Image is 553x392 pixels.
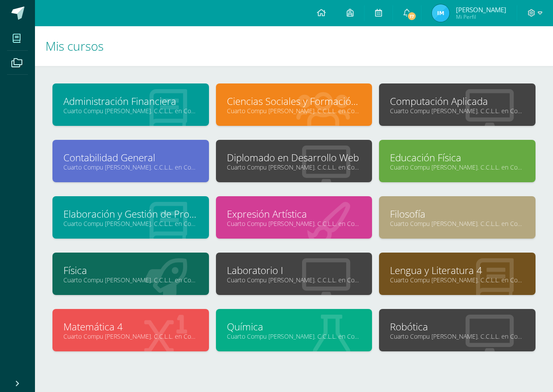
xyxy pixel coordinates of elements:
[227,219,362,228] a: Cuarto Compu [PERSON_NAME]. C.C.L.L. en Computación "A"
[63,264,198,277] a: Física
[227,320,362,333] a: Química
[407,11,417,21] span: 17
[390,207,525,221] a: Filosofía
[390,332,525,340] a: Cuarto Compu [PERSON_NAME]. C.C.L.L. en Computación "A"
[390,264,525,277] a: Lengua y Literatura 4
[390,107,525,115] a: Cuarto Compu [PERSON_NAME]. C.C.L.L. en Computación "A"
[390,163,525,171] a: Cuarto Compu [PERSON_NAME]. C.C.L.L. en Computación "A"
[45,38,104,54] span: Mis cursos
[227,151,362,164] a: Diplomado en Desarrollo Web
[390,320,525,333] a: Robótica
[63,219,198,228] a: Cuarto Compu [PERSON_NAME]. C.C.L.L. en Computación "A"
[63,163,198,171] a: Cuarto Compu [PERSON_NAME]. C.C.L.L. en Computación "A"
[390,276,525,284] a: Cuarto Compu [PERSON_NAME]. C.C.L.L. en Computación "A"
[227,276,362,284] a: Cuarto Compu [PERSON_NAME]. C.C.L.L. en Computación "A"
[63,94,198,108] a: Administración Financiera
[390,151,525,164] a: Educación Física
[390,94,525,108] a: Computación Aplicada
[63,207,198,221] a: Elaboración y Gestión de Proyectos
[63,276,198,284] a: Cuarto Compu [PERSON_NAME]. C.C.L.L. en Computación "A"
[227,107,362,115] a: Cuarto Compu [PERSON_NAME]. C.C.L.L. en Computación "A"
[63,332,198,340] a: Cuarto Compu [PERSON_NAME]. C.C.L.L. en Computación "A"
[227,207,362,221] a: Expresión Artística
[63,151,198,164] a: Contabilidad General
[227,163,362,171] a: Cuarto Compu [PERSON_NAME]. C.C.L.L. en Computación "A"
[63,320,198,333] a: Matemática 4
[432,4,449,22] img: 6e4b946c0e48c17756b642b58cdf6997.png
[456,5,506,14] span: [PERSON_NAME]
[227,94,362,108] a: Ciencias Sociales y Formación Ciudadana
[227,332,362,340] a: Cuarto Compu [PERSON_NAME]. C.C.L.L. en Computación "A"
[63,107,198,115] a: Cuarto Compu [PERSON_NAME]. C.C.L.L. en Computación "A"
[390,219,525,228] a: Cuarto Compu [PERSON_NAME]. C.C.L.L. en Computación "A"
[227,264,362,277] a: Laboratorio I
[456,13,506,21] span: Mi Perfil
